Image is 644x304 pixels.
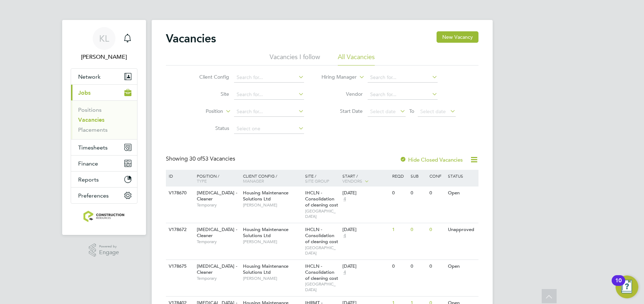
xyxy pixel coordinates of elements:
span: Select date [370,108,396,115]
span: [PERSON_NAME] [243,276,302,281]
button: Preferences [71,188,137,203]
div: V178672 [167,223,192,236]
input: Search for... [368,73,438,83]
span: Temporary [197,276,239,281]
input: Search for... [234,107,304,117]
span: 4 [342,269,347,276]
span: Housing Maintenance Solutions Ltd [243,263,288,275]
span: KL [99,34,109,43]
div: Status [446,170,477,182]
button: Jobs [71,85,137,100]
span: Timesheets [78,144,108,151]
label: Position [182,108,223,115]
div: V178670 [167,187,192,200]
div: 0 [390,187,409,200]
span: [MEDICAL_DATA] - Cleaner [197,190,237,202]
button: Finance [71,156,137,171]
div: 0 [409,223,427,236]
span: Kate Lomax [71,53,137,61]
span: 53 Vacancies [189,155,235,162]
a: KL[PERSON_NAME] [71,27,137,61]
span: 4 [342,233,347,239]
div: Jobs [71,100,137,139]
label: Start Date [322,108,363,114]
button: New Vacancy [437,31,478,43]
div: 0 [390,260,409,273]
span: IHCLN - Consolidation of cleaning cost [305,226,338,245]
button: Reports [71,172,137,187]
span: [GEOGRAPHIC_DATA] [305,208,339,219]
div: 0 [428,187,446,200]
span: Temporary [197,202,239,208]
div: ID [167,170,192,182]
span: [MEDICAL_DATA] - Cleaner [197,263,237,275]
div: Client Config / [241,170,303,187]
div: Start / [341,170,390,188]
h2: Vacancies [166,31,216,46]
span: Finance [78,160,98,167]
span: Type [197,178,207,184]
div: Showing [166,155,237,163]
div: Conf [428,170,446,182]
div: 0 [428,223,446,236]
span: Vendors [342,178,362,184]
div: 0 [409,260,427,273]
div: V178675 [167,260,192,273]
label: Client Config [188,74,229,80]
span: Housing Maintenance Solutions Ltd [243,226,288,239]
div: [DATE] [342,190,389,196]
a: Positions [78,106,102,113]
a: Vacancies [78,116,104,123]
span: IHCLN - Consolidation of cleaning cost [305,263,338,281]
span: Network [78,73,101,80]
label: Site [188,91,229,97]
div: Site / [303,170,341,187]
label: Vendor [322,91,363,97]
nav: Main navigation [62,20,146,235]
div: 0 [428,260,446,273]
span: [GEOGRAPHIC_DATA] [305,245,339,256]
input: Select one [234,124,304,134]
span: Temporary [197,239,239,245]
span: [PERSON_NAME] [243,239,302,245]
span: Site Group [305,178,329,184]
label: Hide Closed Vacancies [400,156,463,163]
label: Hiring Manager [316,74,357,81]
span: Powered by [99,243,119,250]
input: Search for... [234,73,304,83]
li: Vacancies I follow [270,53,320,65]
div: 10 [615,281,622,290]
a: Powered byEngage [89,243,119,257]
button: Network [71,69,137,84]
span: 30 of [189,155,202,162]
div: [DATE] [342,227,389,233]
input: Search for... [234,90,304,100]
div: Open [446,260,477,273]
span: Reports [78,176,99,183]
button: Open Resource Center, 10 new notifications [616,276,638,298]
span: 4 [342,196,347,202]
a: Go to home page [71,211,137,222]
img: construction-resources-logo-retina.png [83,211,124,222]
div: 1 [390,223,409,236]
span: Housing Maintenance Solutions Ltd [243,190,288,202]
span: Preferences [78,192,109,199]
a: Placements [78,126,108,133]
li: All Vacancies [338,53,375,65]
span: Engage [99,250,119,256]
div: Open [446,187,477,200]
div: Unapproved [446,223,477,236]
span: Jobs [78,89,91,96]
div: Sub [409,170,427,182]
span: [GEOGRAPHIC_DATA] [305,281,339,292]
label: Status [188,125,229,131]
span: Manager [243,178,264,184]
span: To [407,106,416,116]
button: Timesheets [71,140,137,155]
span: Select date [420,108,446,115]
div: Position / [191,170,241,187]
div: [DATE] [342,263,389,269]
span: [PERSON_NAME] [243,202,302,208]
div: Reqd [390,170,409,182]
span: IHCLN - Consolidation of cleaning cost [305,190,338,208]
